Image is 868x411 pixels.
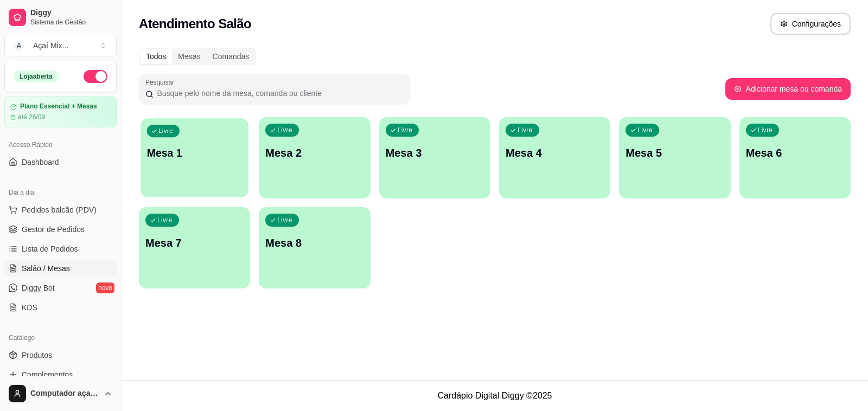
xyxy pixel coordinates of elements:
[4,260,117,277] a: Salão / Mesas
[30,18,112,27] span: Sistema de Gestão
[4,240,117,258] a: Lista de Pedidos
[725,78,851,100] button: Adicionar mesa ou comanda
[145,78,178,87] label: Pesquisar
[122,380,868,411] footer: Cardápio Digital Diggy © 2025
[33,40,68,51] div: Açaí Mix ...
[22,350,52,361] span: Produtos
[22,263,70,274] span: Salão / Mesas
[4,329,117,346] div: Catálogo
[172,49,206,64] div: Mesas
[506,145,604,160] p: Mesa 4
[4,221,117,238] a: Gestor de Pedidos
[265,235,363,251] p: Mesa 8
[14,40,24,51] span: A
[147,146,242,160] p: Mesa 1
[22,243,78,254] span: Lista de Pedidos
[379,117,490,198] button: LivreMesa 3
[84,70,107,83] button: Alterar Status
[259,207,370,288] button: LivreMesa 8
[626,145,724,160] p: Mesa 5
[207,49,256,64] div: Comandas
[22,204,97,215] span: Pedidos balcão (PDV)
[22,224,85,235] span: Gestor de Pedidos
[22,302,37,313] span: KDS
[20,102,97,111] article: Plano Essencial + Mesas
[4,201,117,219] button: Pedidos balcão (PDV)
[157,216,173,224] p: Livre
[4,279,117,297] a: Diggy Botnovo
[22,157,59,168] span: Dashboard
[259,117,370,198] button: LivreMesa 2
[139,15,251,33] h2: Atendimento Salão
[4,4,117,30] a: DiggySistema de Gestão
[758,126,773,134] p: Livre
[746,145,844,160] p: Mesa 6
[14,70,59,82] div: Loja aberta
[4,184,117,201] div: Dia a dia
[18,113,45,121] article: até 26/09
[739,117,851,198] button: LivreMesa 6
[386,145,484,160] p: Mesa 3
[518,126,533,134] p: Livre
[4,97,117,127] a: Plano Essencial + Mesasaté 26/09
[4,381,117,407] button: Computador açaí Mix
[4,366,117,383] a: Complementos
[22,369,73,380] span: Complementos
[158,127,173,136] p: Livre
[277,126,292,134] p: Livre
[637,126,653,134] p: Livre
[770,13,851,35] button: Configurações
[4,299,117,316] a: KDS
[30,389,99,399] span: Computador açaí Mix
[140,49,172,64] div: Todos
[154,88,404,99] input: Pesquisar
[4,136,117,153] div: Acesso Rápido
[4,153,117,171] a: Dashboard
[619,117,730,198] button: LivreMesa 5
[145,235,244,251] p: Mesa 7
[265,145,363,160] p: Mesa 2
[277,216,292,224] p: Livre
[22,282,55,293] span: Diggy Bot
[141,118,248,197] button: LivreMesa 1
[499,117,610,198] button: LivreMesa 4
[4,35,117,56] button: Select a team
[139,207,250,288] button: LivreMesa 7
[30,8,112,18] span: Diggy
[398,126,413,134] p: Livre
[4,346,117,364] a: Produtos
